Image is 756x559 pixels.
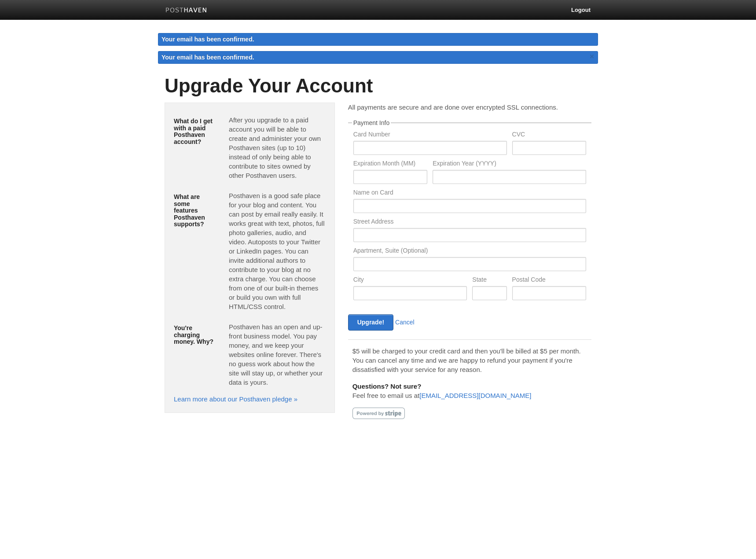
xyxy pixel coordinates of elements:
[512,276,586,285] label: Postal Code
[352,382,422,390] b: Questions? Not sure?
[352,120,391,126] legend: Payment Info
[165,75,591,96] h1: Upgrade Your Account
[348,103,591,112] p: All payments are secure and are done over encrypted SSL connections.
[174,118,216,145] h5: What do I get with a paid Posthaven account?
[353,276,467,285] label: City
[348,314,393,331] input: Upgrade!
[353,218,586,227] label: Street Address
[353,247,586,256] label: Apartment, Suite (Optional)
[158,33,598,46] div: Your email has been confirmed.
[395,319,415,326] a: Cancel
[512,131,586,140] label: CVC
[229,115,326,180] p: After you upgrade to a paid account you will be able to create and administer your own Posthaven ...
[433,160,586,169] label: Expiration Year (YYYY)
[229,322,326,387] p: Posthaven has an open and up-front business model. You pay money, and we keep your websites onlin...
[165,7,207,14] img: Posthaven-bar
[588,51,596,62] a: ×
[161,54,254,61] span: Your email has been confirmed.
[353,131,507,140] label: Card Number
[352,346,587,374] p: $5 will be charged to your credit card and then you'll be billed at $5 per month. You can cancel ...
[352,382,587,400] p: Feel free to email us at
[353,189,586,198] label: Name on Card
[174,194,216,228] h5: What are some features Posthaven supports?
[353,160,427,169] label: Expiration Month (MM)
[472,276,506,285] label: State
[419,392,531,399] a: [EMAIL_ADDRESS][DOMAIN_NAME]
[174,325,216,345] h5: You're charging money. Why?
[174,395,297,403] a: Learn more about our Posthaven pledge »
[229,191,326,311] p: Posthaven is a good safe place for your blog and content. You can post by email really easily. It...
